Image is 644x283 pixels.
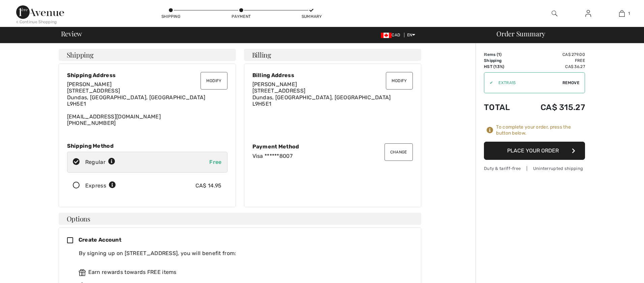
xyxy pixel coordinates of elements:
button: Modify [386,72,413,90]
span: [PERSON_NAME] [67,81,112,87]
div: Summary [302,13,322,20]
span: 1 [628,10,630,16]
span: Review [61,30,82,37]
img: search the website [552,9,557,17]
span: 1 [498,52,500,57]
div: Shipping Method [67,143,227,149]
span: Shipping [67,51,94,58]
span: Create Account [79,237,121,243]
div: Billing Address [252,72,413,78]
span: Billing [252,51,271,58]
td: Total [484,96,521,119]
span: [STREET_ADDRESS] Dundas, [GEOGRAPHIC_DATA], [GEOGRAPHIC_DATA] L9H5E1 [252,87,391,107]
button: Modify [201,72,227,90]
span: EN [407,33,416,37]
a: 1 [605,9,638,17]
td: CA$ 279.00 [521,51,585,58]
td: Shipping [484,58,521,64]
td: CA$ 36.27 [521,64,585,70]
img: 1ère Avenue [16,5,64,19]
img: My Bag [619,9,625,17]
a: Sign In [580,9,596,18]
div: ✔ [484,80,493,86]
div: Duty & tariff-free | Uninterrupted shipping [484,165,585,172]
h4: Options [59,213,421,225]
td: HST (13%) [484,64,521,70]
span: CAD [381,33,403,37]
div: Order Summary [488,30,640,37]
div: Regular [85,158,115,166]
div: Shipping Address [67,72,227,78]
button: Place Your Order [484,142,585,160]
span: Remove [562,80,579,86]
button: Change [385,143,413,161]
div: To complete your order, press the button below. [496,124,585,136]
div: Payment [231,13,251,20]
span: [PERSON_NAME] [252,81,297,87]
input: Promo code [493,73,562,93]
img: Canadian Dollar [381,33,392,38]
td: CA$ 315.27 [521,96,585,119]
div: Express [85,182,116,190]
span: Free [209,159,221,165]
span: [STREET_ADDRESS] Dundas, [GEOGRAPHIC_DATA], [GEOGRAPHIC_DATA] L9H5E1 [67,87,206,107]
img: My Info [585,9,591,17]
div: Earn rewards towards FREE items [79,268,407,276]
td: Items ( ) [484,51,521,58]
td: Free [521,58,585,64]
img: rewards.svg [79,269,86,276]
div: Payment Method [252,143,413,150]
div: By signing up on [STREET_ADDRESS], you will benefit from: [79,249,407,257]
div: < Continue Shopping [16,19,57,25]
div: CA$ 14.95 [195,182,222,190]
div: Shipping [161,13,181,20]
div: [EMAIL_ADDRESS][DOMAIN_NAME] [PHONE_NUMBER] [67,81,227,126]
